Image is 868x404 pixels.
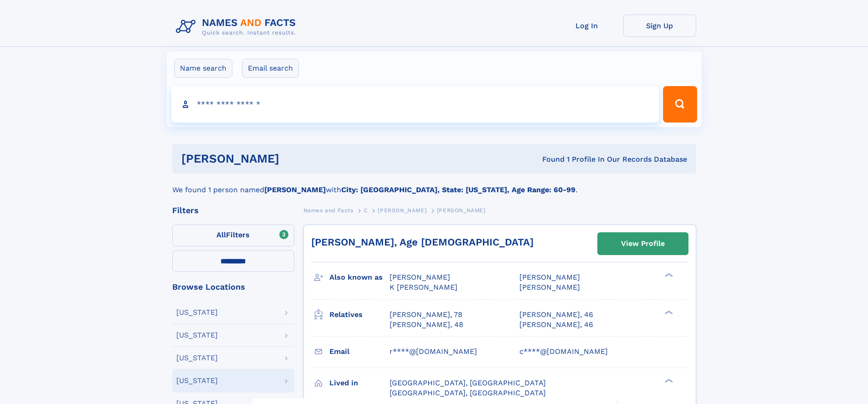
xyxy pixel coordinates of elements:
[623,15,696,37] a: Sign Up
[172,174,696,195] div: We found 1 person named with .
[176,309,218,316] div: [US_STATE]
[174,59,232,78] label: Name search
[264,185,326,194] b: [PERSON_NAME]
[364,205,368,216] a: C
[519,273,580,281] span: [PERSON_NAME]
[663,309,673,315] div: ❯
[411,154,687,164] div: Found 1 Profile In Our Records Database
[364,207,368,214] span: C
[341,185,575,194] b: City: [GEOGRAPHIC_DATA], State: [US_STATE], Age Range: 60-99
[390,273,450,281] span: [PERSON_NAME]
[329,344,390,359] h3: Email
[216,230,226,239] span: All
[172,206,294,215] div: Filters
[550,15,623,37] a: Log In
[519,283,580,291] span: [PERSON_NAME]
[598,233,688,255] a: View Profile
[181,153,411,164] h1: [PERSON_NAME]
[311,236,534,248] a: [PERSON_NAME], Age [DEMOGRAPHIC_DATA]
[378,207,426,214] span: [PERSON_NAME]
[303,205,354,216] a: Names and Facts
[519,320,593,330] a: [PERSON_NAME], 46
[172,283,294,291] div: Browse Locations
[329,307,390,322] h3: Relatives
[329,270,390,285] h3: Also known as
[176,354,218,362] div: [US_STATE]
[390,310,462,320] a: [PERSON_NAME], 78
[390,320,463,330] a: [PERSON_NAME], 48
[437,207,486,214] span: [PERSON_NAME]
[172,15,303,39] img: Logo Names and Facts
[176,332,218,339] div: [US_STATE]
[621,233,665,254] div: View Profile
[176,377,218,384] div: [US_STATE]
[663,378,673,384] div: ❯
[390,378,546,387] span: [GEOGRAPHIC_DATA], [GEOGRAPHIC_DATA]
[390,283,457,291] span: K [PERSON_NAME]
[378,205,426,216] a: [PERSON_NAME]
[519,310,593,320] a: [PERSON_NAME], 46
[390,389,546,397] span: [GEOGRAPHIC_DATA], [GEOGRAPHIC_DATA]
[172,225,294,246] label: Filters
[171,86,659,123] input: search input
[242,59,299,78] label: Email search
[329,375,390,391] h3: Lived in
[663,86,697,123] button: Search Button
[663,272,673,278] div: ❯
